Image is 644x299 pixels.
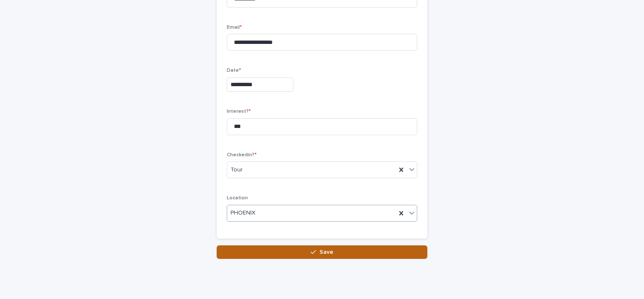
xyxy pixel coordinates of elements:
span: Save [319,249,333,255]
span: Tour [231,166,243,174]
span: Checkedin? [227,152,257,158]
span: Email [227,25,242,30]
span: Date [227,68,241,73]
span: Location [227,196,248,201]
span: Interest? [227,109,251,114]
button: Save [217,245,427,259]
span: PHOENIX [231,209,255,217]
